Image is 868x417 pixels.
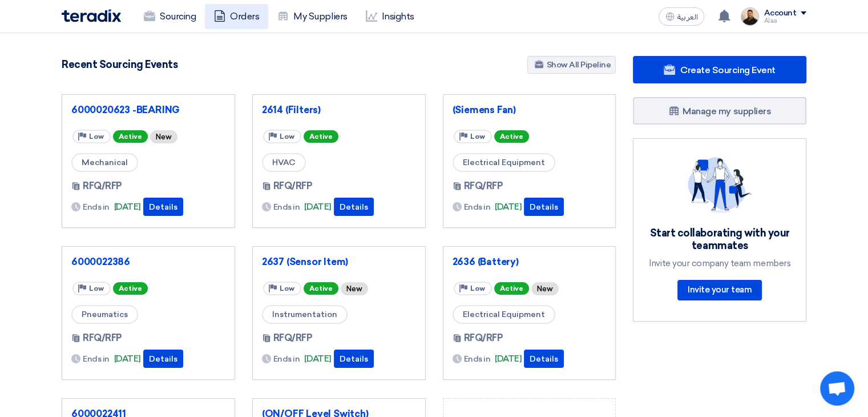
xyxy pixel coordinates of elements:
div: Start collaborating with your teammates [647,227,792,252]
button: Details [334,350,374,368]
span: [DATE] [304,352,331,366]
span: Low [470,284,485,292]
span: Ends in [83,353,110,365]
span: [DATE] [495,201,522,214]
span: Ends in [464,353,491,365]
span: RFQ/RFP [83,179,122,193]
span: RFQ/RFP [464,179,503,193]
a: 6000022386 [71,256,225,267]
span: Ends in [83,201,110,213]
span: Active [494,282,529,295]
span: Create Sourcing Event [680,65,776,75]
button: Details [143,350,183,368]
div: New [341,282,368,295]
img: Teradix logo [62,9,121,22]
a: Manage my suppliers [633,97,806,125]
button: Details [334,198,374,216]
span: [DATE] [495,352,522,366]
span: Electrical Equipment [453,305,555,324]
button: العربية [659,7,704,26]
span: RFQ/RFP [464,331,503,345]
div: New [531,282,559,295]
img: invite_your_team.svg [688,157,752,213]
span: RFQ/RFP [273,179,313,193]
div: New [150,130,177,143]
div: Account [764,9,796,18]
span: Ends in [273,353,300,365]
div: Alaa [764,18,806,24]
span: Active [113,282,148,295]
a: Invite your team [677,280,762,300]
span: Low [89,284,104,292]
span: Low [280,133,294,141]
span: HVAC [262,153,306,172]
span: Instrumentation [262,305,348,324]
button: Details [524,350,564,368]
a: 2637 (Sensor Item) [262,256,416,267]
a: Show All Pipeline [527,56,616,74]
a: Orders [205,4,268,29]
span: RFQ/RFP [273,331,313,345]
span: Ends in [273,201,300,213]
span: Ends in [464,201,491,213]
span: [DATE] [114,352,141,366]
span: Low [280,284,294,292]
span: Active [304,282,338,295]
span: Pneumatics [71,305,138,324]
a: Sourcing [135,4,205,29]
a: 6000020623 -BEARING [71,104,225,115]
span: Active [113,130,148,143]
span: Mechanical [71,153,138,172]
span: [DATE] [114,201,141,214]
span: Electrical Equipment [453,153,555,172]
img: MAA_1717931611039.JPG [741,7,759,26]
span: Active [494,130,529,143]
span: Low [470,133,485,141]
span: RFQ/RFP [83,331,122,345]
div: Invite your company team members [647,258,792,268]
button: Details [143,198,183,216]
a: Insights [357,4,423,29]
a: 2636 (Battery) [453,256,607,267]
span: العربية [677,13,697,21]
div: Open chat [820,371,854,406]
a: 2614 (Filters) [262,104,416,115]
span: [DATE] [304,201,331,214]
span: Active [304,130,338,143]
a: My Suppliers [268,4,356,29]
button: Details [524,198,564,216]
h4: Recent Sourcing Events [62,58,177,71]
span: Low [89,133,104,141]
a: (Siemens Fan) [453,104,607,115]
